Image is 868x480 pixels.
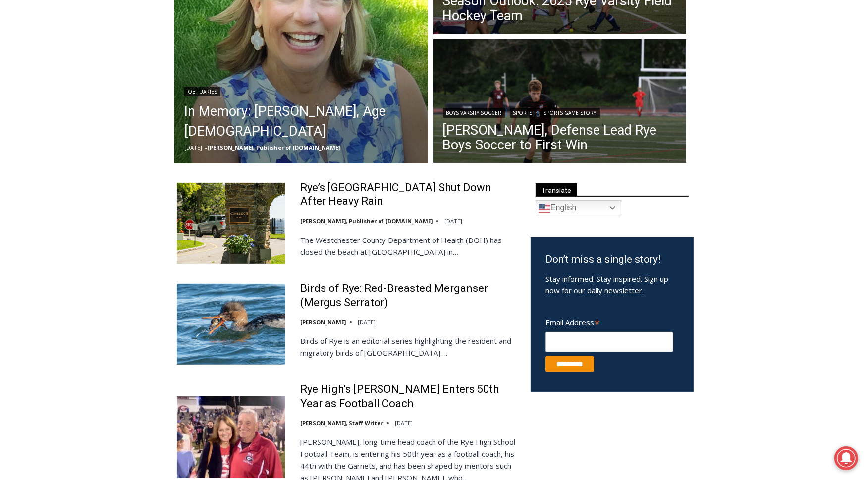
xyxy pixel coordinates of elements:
[510,108,536,118] a: Sports
[395,419,413,427] time: [DATE]
[444,217,462,225] time: [DATE]
[300,234,518,258] p: The Westchester County Department of Health (DOH) has closed the beach at [GEOGRAPHIC_DATA] in…
[358,318,376,326] time: [DATE]
[300,335,518,359] p: Birds of Rye is an editorial series highlighting the resident and migratory birds of [GEOGRAPHIC_...
[539,202,550,214] img: en
[545,252,679,268] h3: Don’t miss a single story!
[545,273,679,296] p: Stay informed. Stay inspired. Sign up now for our daily newsletter.
[208,144,340,151] a: [PERSON_NAME], Publisher of [DOMAIN_NAME]
[443,123,677,152] a: [PERSON_NAME], Defense Lead Rye Boys Soccer to First Win
[184,144,202,151] time: [DATE]
[177,396,285,478] img: Rye High’s Dino Garr Enters 50th Year as Football Coach
[205,144,208,151] span: –
[177,183,285,264] img: Rye’s Coveleigh Beach Shut Down After Heavy Rain
[545,312,673,330] label: Email Address
[536,200,621,216] a: English
[433,39,687,166] a: Read More Cox, Defense Lead Rye Boys Soccer to First Win
[300,282,518,310] a: Birds of Rye: Red-Breasted Merganser (Mergus Serrator)
[536,183,577,196] span: Translate
[177,284,285,365] img: Birds of Rye: Red-Breasted Merganser (Mergus Serrator)
[300,217,433,225] a: [PERSON_NAME], Publisher of [DOMAIN_NAME]
[184,87,220,96] a: Obituaries
[541,108,600,118] a: Sports Game Story
[300,383,518,411] a: Rye High’s [PERSON_NAME] Enters 50th Year as Football Coach
[433,39,687,166] img: (PHOTO: Rye Boys Soccer's Lex Cox (#23) dribbling againt Tappan Zee on Thursday, September 4. Cre...
[300,419,383,427] a: [PERSON_NAME], Staff Writer
[443,108,505,118] a: Boys Varsity Soccer
[184,101,418,141] a: In Memory: [PERSON_NAME], Age [DEMOGRAPHIC_DATA]
[300,181,518,209] a: Rye’s [GEOGRAPHIC_DATA] Shut Down After Heavy Rain
[300,318,346,326] a: [PERSON_NAME]
[443,106,677,118] div: | |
